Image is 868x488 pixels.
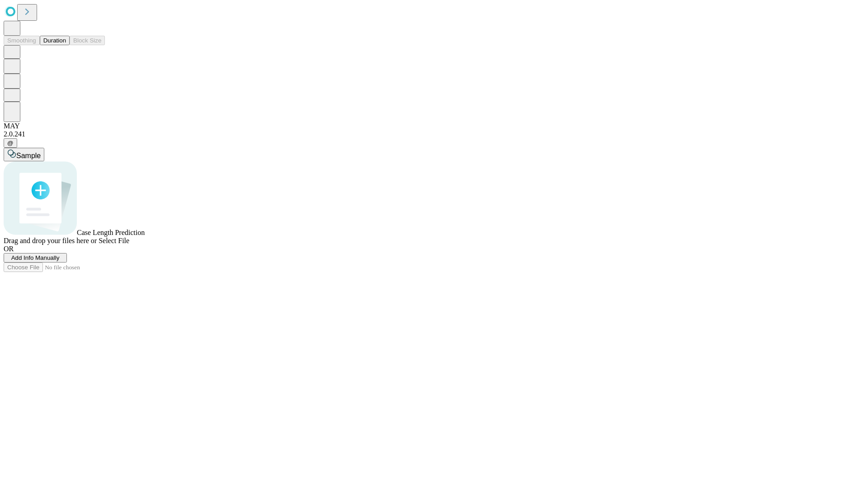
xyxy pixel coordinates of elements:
[4,253,67,263] button: Add Info Manually
[70,36,105,45] button: Block Size
[4,36,40,45] button: Smoothing
[99,237,129,244] span: Select File
[77,229,145,236] span: Case Length Prediction
[4,148,44,161] button: Sample
[4,122,864,130] div: MAY
[16,152,41,160] span: Sample
[4,130,864,138] div: 2.0.241
[4,245,14,253] span: OR
[40,36,70,45] button: Duration
[4,138,17,148] button: @
[11,254,60,261] span: Add Info Manually
[7,140,14,146] span: @
[4,237,97,244] span: Drag and drop your files here or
